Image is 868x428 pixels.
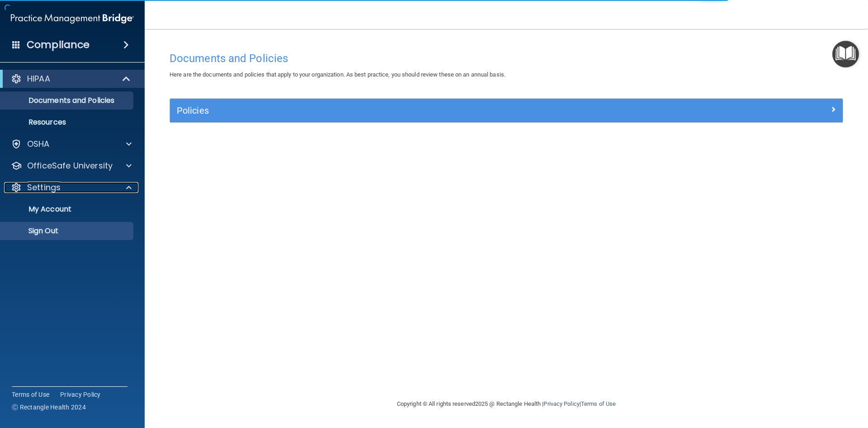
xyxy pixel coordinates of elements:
[581,400,616,407] a: Terms of Use
[27,160,113,171] p: OfficeSafe University
[12,390,49,399] a: Terms of Use
[177,106,668,115] h5: Policies
[832,41,859,67] button: Open Resource Center
[27,38,90,51] h4: Compliance
[11,139,132,149] a: OSHA
[6,205,129,214] p: My Account
[27,139,50,149] p: OSHA
[6,96,129,105] p: Documents and Policies
[341,390,671,418] div: Copyright © All rights reserved 2025 @ Rectangle Health | |
[11,182,132,193] a: Settings
[11,73,131,84] a: HIPAA
[6,118,129,127] p: Resources
[170,53,843,64] h4: Documents and Policies
[27,73,50,84] p: HIPAA
[6,226,129,236] p: Sign Out
[12,403,86,412] span: Ⓒ Rectangle Health 2024
[177,103,836,118] a: Policies
[170,71,505,78] span: Here are the documents and policies that apply to your organization. As best practice, you should...
[11,160,132,171] a: OfficeSafe University
[543,400,579,407] a: Privacy Policy
[712,364,857,400] iframe: Drift Widget Chat Controller
[11,10,134,28] img: PMB logo
[60,390,101,399] a: Privacy Policy
[27,182,61,193] p: Settings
